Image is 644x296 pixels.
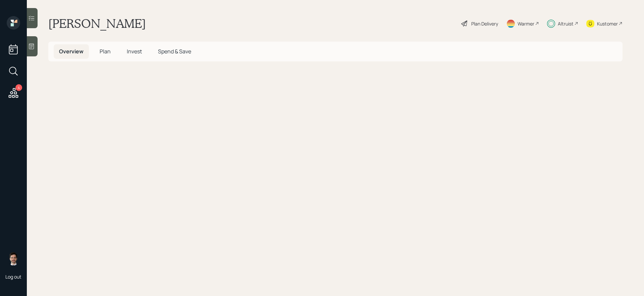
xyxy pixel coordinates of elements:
[158,48,191,55] span: Spend & Save
[15,84,22,91] div: 4
[471,20,498,27] div: Plan Delivery
[558,20,574,27] div: Altruist
[100,48,111,55] span: Plan
[127,48,142,55] span: Invest
[48,16,146,31] h1: [PERSON_NAME]
[7,252,20,265] img: jonah-coleman-headshot.png
[5,274,21,280] div: Log out
[597,20,618,27] div: Kustomer
[518,20,534,27] div: Warmer
[59,48,84,55] span: Overview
